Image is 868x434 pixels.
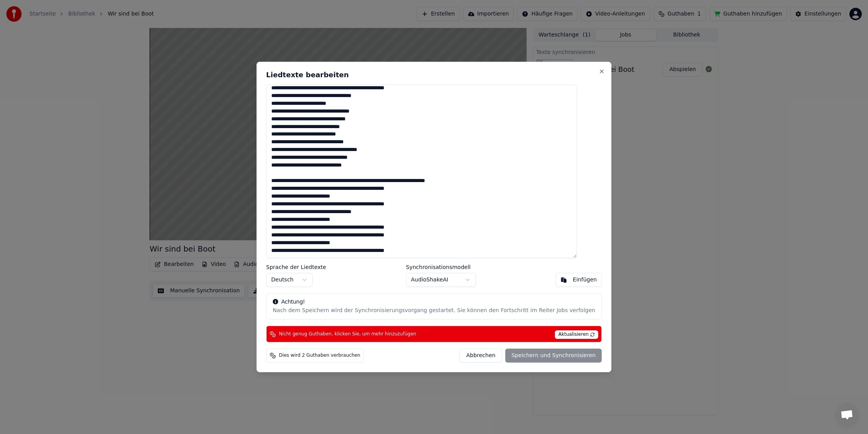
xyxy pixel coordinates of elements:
h2: Liedtexte bearbeiten [266,71,602,78]
div: Achtung! [273,298,595,306]
div: Einfügen [573,276,597,284]
span: Nicht genug Guthaben, klicken Sie, um mehr hinzuzufügen [279,331,416,337]
span: Dies wird 2 Guthaben verbrauchen [279,352,360,359]
button: Abbrechen [460,349,502,363]
div: Nach dem Speichern wird der Synchronisierungsvorgang gestartet. Sie können den Fortschritt im Rei... [273,307,595,314]
label: Sprache der Liedtexte [266,264,326,270]
span: Aktualisieren [555,330,598,339]
label: Synchronisationsmodell [406,264,476,270]
button: Einfügen [555,273,602,287]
